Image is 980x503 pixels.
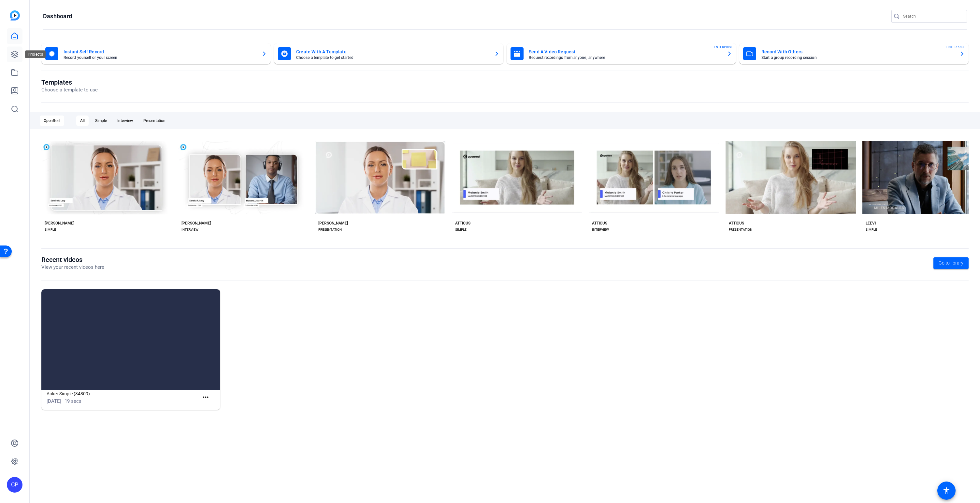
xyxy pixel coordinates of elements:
[41,289,220,390] img: Anker Simple (34809)
[45,221,74,226] div: [PERSON_NAME]
[65,398,81,404] span: 19 secs
[761,48,954,56] mat-card-title: Record With Others
[943,487,950,495] mat-icon: accessibility
[455,221,470,226] div: ATTICUS
[76,116,89,126] div: All
[903,12,962,20] input: Search
[7,477,22,493] div: CP
[202,393,210,401] mat-icon: more_horiz
[939,260,963,266] span: Go to library
[274,43,503,64] button: Create With A TemplateChoose a template to get started
[318,227,342,232] div: PRESENTATION
[866,227,877,232] div: SIMPLE
[113,116,137,126] div: Interview
[41,78,98,86] h1: Templates
[45,227,56,232] div: SIMPLE
[10,10,20,20] img: blue-gradient.svg
[946,45,965,49] span: ENTERPRISE
[866,221,876,226] div: LEEVI
[41,256,104,264] h1: Recent videos
[25,50,46,58] div: Projects
[47,398,61,404] span: [DATE]
[40,116,64,126] div: OpenReel
[318,221,348,226] div: [PERSON_NAME]
[933,257,969,269] a: Go to library
[41,264,104,271] p: View your recent videos here
[296,48,489,56] mat-card-title: Create With A Template
[739,43,969,64] button: Record With OthersStart a group recording sessionENTERPRISE
[592,227,609,232] div: INTERVIEW
[41,86,98,94] p: Choose a template to use
[761,56,954,60] mat-card-subtitle: Start a group recording session
[41,43,271,64] button: Instant Self RecordRecord yourself or your screen
[455,227,467,232] div: SIMPLE
[181,221,211,226] div: [PERSON_NAME]
[529,56,722,60] mat-card-subtitle: Request recordings from anyone, anywhere
[529,48,722,56] mat-card-title: Send A Video Request
[139,116,169,126] div: Presentation
[91,116,111,126] div: Simple
[296,56,489,60] mat-card-subtitle: Choose a template to get started
[64,56,256,60] mat-card-subtitle: Record yourself or your screen
[729,221,744,226] div: ATTICUS
[592,221,607,226] div: ATTICUS
[729,227,752,232] div: PRESENTATION
[64,48,256,56] mat-card-title: Instant Self Record
[714,45,733,49] span: ENTERPRISE
[47,390,199,398] h1: Anker Simple (34809)
[507,43,736,64] button: Send A Video RequestRequest recordings from anyone, anywhereENTERPRISE
[43,12,72,20] h1: Dashboard
[181,227,198,232] div: INTERVIEW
